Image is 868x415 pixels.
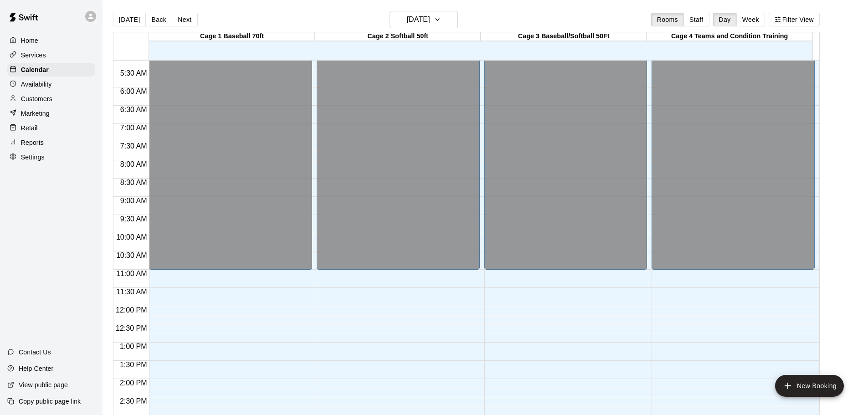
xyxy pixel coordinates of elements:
[118,397,149,405] span: 2:30 PM
[19,364,53,373] p: Help Center
[21,94,52,103] p: Customers
[21,153,45,162] p: Settings
[19,397,81,406] p: Copy public page link
[21,109,50,118] p: Marketing
[736,13,765,26] button: Week
[7,48,95,62] a: Services
[118,179,149,186] span: 8:30 AM
[7,92,95,106] a: Customers
[7,107,95,120] a: Marketing
[118,160,149,168] span: 8:00 AM
[7,150,95,164] a: Settings
[113,306,149,314] span: 12:00 PM
[118,361,149,369] span: 1:30 PM
[651,13,684,26] button: Rooms
[114,288,149,296] span: 11:30 AM
[769,13,820,26] button: Filter View
[21,123,38,133] p: Retail
[113,324,149,332] span: 12:30 PM
[481,32,647,41] div: Cage 3 Baseball/Softball 50Ft
[713,13,737,26] button: Day
[118,197,149,205] span: 9:00 AM
[113,13,146,26] button: [DATE]
[118,142,149,150] span: 7:30 AM
[775,375,844,397] button: add
[114,251,149,259] span: 10:30 AM
[19,380,68,389] p: View public page
[118,379,149,387] span: 2:00 PM
[118,69,149,77] span: 5:30 AM
[118,215,149,223] span: 9:30 AM
[118,106,149,113] span: 6:30 AM
[7,77,95,91] a: Availability
[114,270,149,277] span: 11:00 AM
[114,233,149,241] span: 10:00 AM
[118,124,149,132] span: 7:00 AM
[7,136,95,149] a: Reports
[145,13,172,26] button: Back
[118,343,149,350] span: 1:00 PM
[19,348,51,357] p: Contact Us
[315,32,481,41] div: Cage 2 Softball 50ft
[683,13,709,26] button: Staff
[21,51,46,60] p: Services
[7,63,95,77] a: Calendar
[21,65,49,74] p: Calendar
[390,11,458,28] button: [DATE]
[149,32,315,41] div: Cage 1 Baseball 70ft
[21,80,52,89] p: Availability
[7,34,95,47] a: Home
[118,87,149,95] span: 6:00 AM
[172,13,197,26] button: Next
[407,13,430,26] h6: [DATE]
[647,32,812,41] div: Cage 4 Teams and Condition Training
[21,36,38,45] p: Home
[21,138,44,147] p: Reports
[7,121,95,135] a: Retail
